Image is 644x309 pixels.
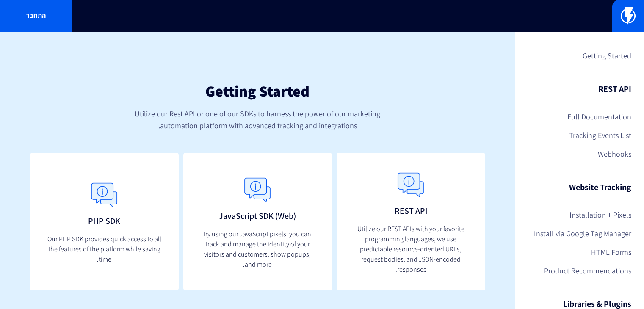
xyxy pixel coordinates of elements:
img: General.png [87,178,121,212]
a: Webhooks [528,147,631,161]
h3: JavaScript SDK (Web) [219,211,296,221]
h4: REST API [528,84,631,101]
h3: PHP SDK [88,216,120,226]
a: Install via Google Tag Manager [528,226,631,241]
p: By using our JavaScript pixels, you can track and manage the identity of your visitors and custom... [199,229,316,270]
h3: REST API [395,206,427,215]
a: Tracking Events List [528,128,631,143]
a: REST API Utilize our REST APIs with your favorite programming languages, we use predictable resou... [337,153,485,290]
a: PHP SDK Our PHP SDK provides quick access to all the features of the platform while saving time. [30,153,179,290]
p: Utilize our REST APIs with your favorite programming languages, we use predictable resource-orien... [352,224,470,275]
a: Product Recommendations [528,264,631,278]
img: General.png [240,173,274,207]
a: Getting Started [528,49,631,63]
a: Installation + Pixels [528,208,631,222]
p: Our PHP SDK provides quick access to all the features of the platform while saving time. [46,234,163,265]
a: HTML Forms [528,245,631,259]
a: JavaScript SDK (Web) By using our JavaScript pixels, you can track and manage the identity of you... [183,153,332,290]
h1: Getting Started [51,83,464,99]
a: Full Documentation [528,110,631,124]
img: General.png [394,168,428,202]
p: Utilize our Rest API or one of our SDKs to harness the power of our marketing automation platform... [133,108,381,132]
h4: Website Tracking [528,182,631,199]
